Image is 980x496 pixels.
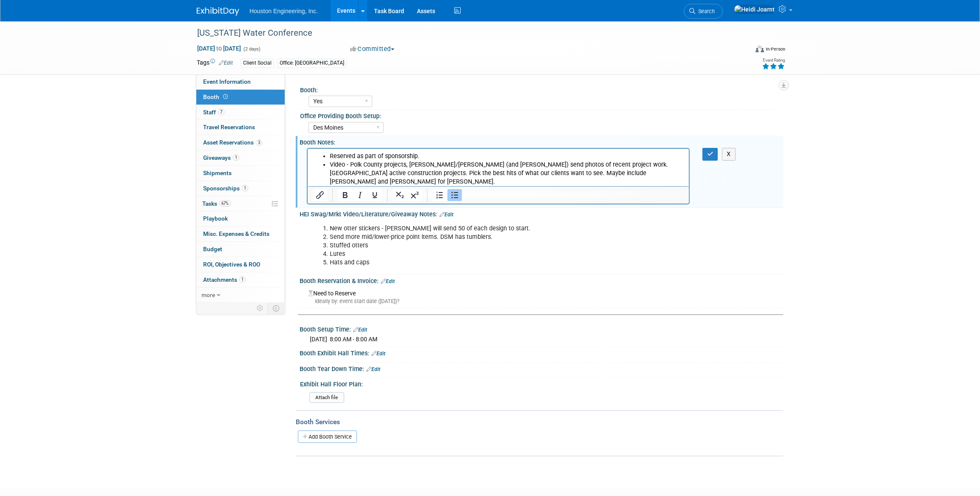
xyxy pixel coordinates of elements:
span: Shipments [203,170,232,176]
span: Giveaways [203,154,239,161]
a: Attachments1 [196,272,285,287]
button: Committed [347,45,398,54]
li: Hats and caps [330,258,685,267]
span: Houston Engineering, Inc. [249,8,318,14]
li: Reserved as part of sponsorship. [22,3,377,12]
div: Ideally by: event start date ([DATE])? [309,298,777,305]
a: Edit [366,366,380,372]
span: Budget [203,246,222,252]
a: Edit [371,351,385,357]
button: Bold [338,189,352,201]
td: Tags [197,58,233,68]
span: [DATE] 8:00 AM - 8:00 AM [310,336,377,343]
img: ExhibitDay [197,7,239,16]
button: Subscript [393,189,407,201]
span: Misc. Expenses & Credits [203,230,269,237]
a: Tasks67% [196,196,285,211]
li: Lures [330,250,685,258]
div: Booth: [300,84,779,94]
a: Add Booth Service [298,431,357,443]
a: Budget [196,242,285,257]
span: Attachments [203,276,246,283]
a: more [196,288,285,303]
div: Booth Setup Time: [300,323,783,334]
td: Personalize Event Tab Strip [253,303,268,314]
li: Send more mid/lower-price point items. DSM has tumblers. [330,233,685,241]
button: Underline [368,189,382,201]
div: Client Social [241,59,274,68]
a: Edit [219,60,233,66]
span: Playbook [203,215,228,222]
a: Giveaways1 [196,150,285,165]
a: Event Information [196,74,285,89]
iframe: Rich Text Area [308,149,689,186]
span: 1 [242,185,248,191]
span: Booth not reserved yet [221,94,229,100]
a: Edit [381,278,395,284]
div: Event Format [698,44,785,57]
div: Booth Reservation & Invoice: [300,275,783,286]
a: Playbook [196,211,285,226]
td: Toggle Event Tabs [268,303,285,314]
span: 1 [233,154,239,161]
span: 1 [239,276,246,283]
div: Booth Notes: [300,136,783,147]
span: (2 days) [243,46,261,52]
button: X [722,148,736,160]
div: Event Rating [762,58,785,62]
span: Event Information [203,78,251,85]
span: Travel Reservations [203,124,255,130]
span: Sponsorships [203,185,248,192]
span: Asset Reservations [203,139,262,146]
div: Booth Exhibit Hall Times: [300,347,783,358]
div: Booth Tear Down Time: [300,363,783,374]
div: Booth Services [296,417,783,427]
span: Booth [203,94,229,100]
span: 7 [218,109,224,115]
div: [US_STATE] Water Conference [194,26,735,41]
button: Insert/edit link [313,189,327,201]
a: Travel Reservations [196,120,285,135]
a: ROI, Objectives & ROO [196,257,285,272]
span: Tasks [202,200,231,207]
div: HEI Swag/Mrkt Video/Literature/Giveaway Notes: [300,208,783,219]
span: ROI, Objectives & ROO [203,261,260,268]
a: Edit [439,212,453,218]
a: Sponsorships1 [196,181,285,196]
button: Bullet list [448,189,462,201]
body: Rich Text Area. Press ALT-0 for help. [5,3,377,46]
span: Staff [203,109,224,116]
a: Search [684,4,723,19]
a: Staff7 [196,105,285,120]
span: to [215,45,223,52]
button: Superscript [408,189,422,201]
span: more [201,292,215,298]
span: 67% [219,200,231,207]
li: New otter stickers - [PERSON_NAME] will send 50 of each design to start. [330,224,685,233]
div: Exhibit Hall Floor Plan: [300,378,779,388]
div: Office Providing Booth Setup: [300,110,779,120]
span: Search [695,8,715,14]
span: 3 [256,139,262,146]
button: Numbered list [433,189,447,201]
a: Shipments [196,166,285,181]
li: Video - Polk County projects, [PERSON_NAME]/[PERSON_NAME] (and [PERSON_NAME]) send photos of rece... [22,12,377,37]
a: Asset Reservations3 [196,135,285,150]
li: Stuffed otters [330,241,685,250]
a: Booth [196,90,285,105]
img: Format-Inperson.png [756,45,764,52]
button: Italic [353,189,367,201]
div: In-Person [765,46,785,52]
span: [DATE] [DATE] [197,45,241,52]
a: Misc. Expenses & Credits [196,227,285,241]
a: Edit [353,327,367,333]
img: Heidi Joarnt [734,5,775,14]
div: Office: [GEOGRAPHIC_DATA] [277,59,347,68]
div: Need to Reserve [306,287,777,305]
